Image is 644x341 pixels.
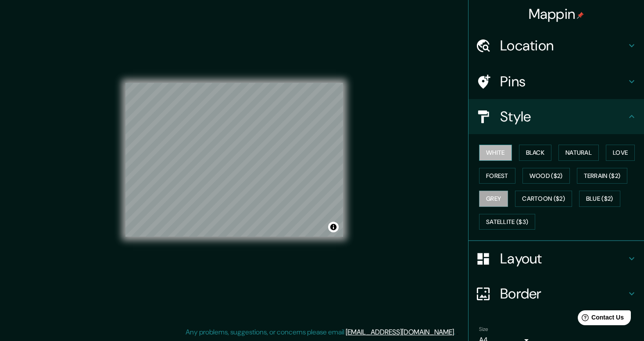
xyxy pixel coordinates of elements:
button: Toggle attribution [328,222,339,232]
button: Blue ($2) [579,191,620,207]
div: Pins [469,64,644,99]
p: Any problems, suggestions, or concerns please email . [186,327,455,337]
canvas: Map [125,83,343,237]
h4: Pins [500,73,626,90]
div: Layout [469,241,644,276]
button: Natural [558,145,599,161]
img: pin-icon.png [577,12,584,19]
label: Size [479,326,488,333]
h4: Layout [500,250,626,267]
h4: Border [500,285,626,302]
button: Terrain ($2) [577,168,628,184]
button: Love [606,145,635,161]
button: Forest [479,168,515,184]
h4: Location [500,37,626,54]
h4: Style [500,108,626,125]
div: Location [469,28,644,63]
button: Black [519,145,552,161]
div: . [457,327,458,337]
div: . [455,327,457,337]
button: Cartoon ($2) [515,191,572,207]
div: Border [469,276,644,311]
button: Wood ($2) [522,168,570,184]
button: White [479,145,512,161]
button: Satellite ($3) [479,214,535,230]
div: Style [469,99,644,134]
iframe: Help widget launcher [566,307,634,331]
button: Grey [479,191,508,207]
h4: Mappin [529,5,584,23]
a: [EMAIL_ADDRESS][DOMAIN_NAME] [346,327,454,337]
